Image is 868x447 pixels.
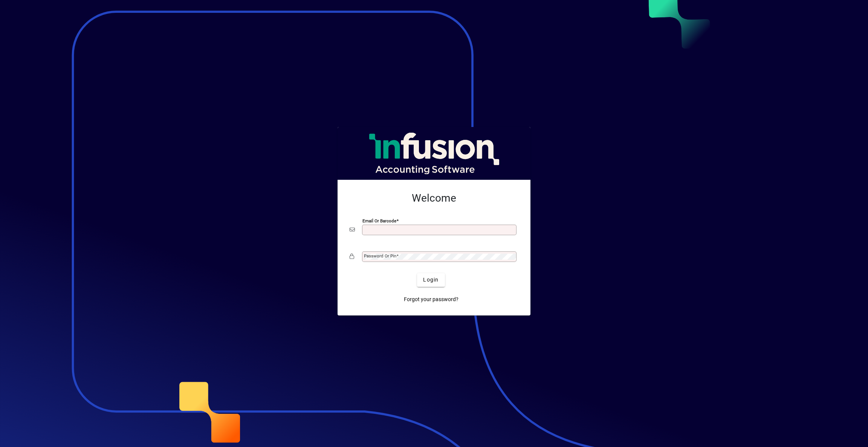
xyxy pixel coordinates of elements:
span: Forgot your password? [404,295,458,303]
span: Login [423,276,439,284]
mat-label: Email or Barcode [362,218,396,223]
h2: Welcome [350,192,518,205]
a: Forgot your password? [401,293,462,306]
mat-label: Password or Pin [364,253,396,259]
button: Login [417,273,445,287]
